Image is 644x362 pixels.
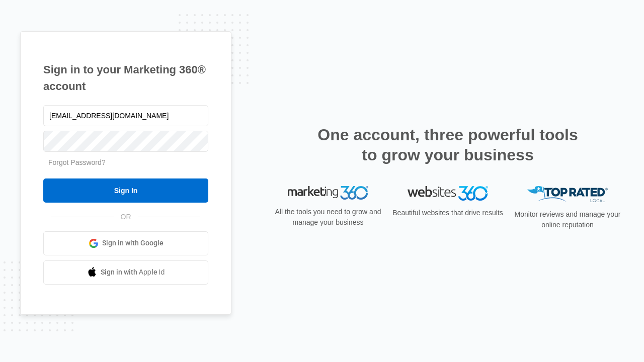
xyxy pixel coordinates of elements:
[102,238,164,248] span: Sign in with Google
[43,105,208,126] input: Email
[408,186,488,201] img: Websites 360
[314,125,581,165] h2: One account, three powerful tools to grow your business
[114,212,138,222] span: OR
[43,260,208,285] a: Sign in with Apple Id
[511,209,624,230] p: Monitor reviews and manage your online reputation
[48,158,106,166] a: Forgot Password?
[43,61,208,95] h1: Sign in to your Marketing 360® account
[43,231,208,255] a: Sign in with Google
[101,267,165,278] span: Sign in with Apple Id
[272,207,384,228] p: All the tools you need to grow and manage your business
[391,208,504,218] p: Beautiful websites that drive results
[527,186,608,203] img: Top Rated Local
[288,186,368,200] img: Marketing 360
[43,178,208,203] input: Sign In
